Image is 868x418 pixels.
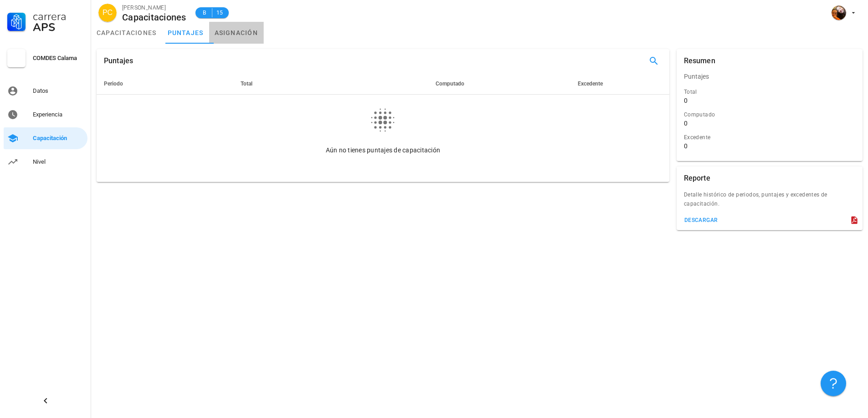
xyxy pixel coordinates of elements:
[684,166,710,190] div: Reporte
[109,146,657,155] div: Aún no tienes puntajes de capacitación
[33,135,84,142] div: Capacitación
[104,49,133,73] div: Puntajes
[104,81,123,87] span: Periodo
[684,217,718,223] div: descargar
[33,22,84,33] div: APS
[97,73,233,95] th: Periodo
[33,111,84,118] div: Experiencia
[216,8,223,17] span: 15
[103,4,113,22] span: PC
[684,110,855,119] div: Computado
[233,73,318,95] th: Total
[201,8,208,17] span: B
[209,22,264,44] a: asignación
[832,5,846,20] div: avatar
[318,73,471,95] th: Computado
[33,11,84,22] div: Carrera
[684,87,855,96] div: Total
[162,22,209,44] a: puntajes
[684,133,855,142] div: Excedente
[684,96,688,105] div: 0
[472,73,610,95] th: Excedente
[4,127,87,149] a: Capacitación
[33,87,84,95] div: Datos
[677,65,863,87] div: Puntajes
[684,142,688,150] div: 0
[33,158,84,166] div: Nivel
[91,22,162,44] a: capacitaciones
[122,12,186,22] div: Capacitaciones
[436,81,464,87] span: Computado
[122,3,186,12] div: [PERSON_NAME]
[4,151,87,173] a: Nivel
[578,81,603,87] span: Excedente
[4,80,87,102] a: Datos
[4,104,87,126] a: Experiencia
[677,190,863,214] div: Detalle histórico de periodos, puntajes y excedentes de capacitación.
[684,119,688,127] div: 0
[241,81,252,87] span: Total
[33,55,84,62] div: COMDES Calama
[680,214,722,227] button: descargar
[98,4,117,22] div: avatar
[684,49,715,73] div: Resumen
